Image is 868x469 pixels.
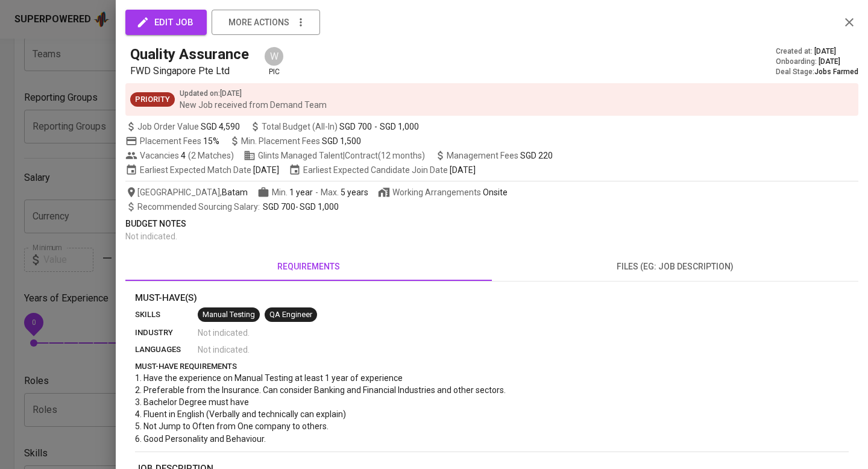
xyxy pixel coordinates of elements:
[272,187,313,197] span: Min.
[378,186,508,198] span: Working Arrangements
[198,309,260,321] span: Manual Testing
[130,45,249,64] h5: Quality Assurance
[125,121,240,133] span: Job Order Value
[130,65,230,77] span: FWD Singapore Pte Ltd
[135,385,506,395] span: 2. Preferable from the Insurance. Can consider Banking and Financial Industries and other sectors.
[135,373,403,383] span: 1. Have the experience on Manual Testing at least 1 year of experience
[339,121,372,133] span: SGD 700
[263,202,295,212] span: SGD 700
[180,88,327,99] p: Updated on : [DATE]
[315,186,318,198] span: -
[250,121,419,133] span: Total Budget (All-In)
[253,164,279,176] span: [DATE]
[198,327,250,339] span: Not indicated .
[483,186,508,198] div: Onsite
[380,121,419,133] span: SGD 1,000
[135,344,198,356] p: languages
[244,150,425,162] span: Glints Managed Talent | Contract (12 months)
[135,327,198,339] p: industry
[125,10,207,35] button: edit job
[135,291,849,305] p: Must-Have(s)
[520,151,553,160] span: SGD 220
[139,14,193,30] span: edit job
[133,259,485,274] span: requirements
[125,150,234,162] span: Vacancies ( 2 Matches )
[203,136,219,146] span: 15%
[125,186,248,198] span: [GEOGRAPHIC_DATA] ,
[289,164,476,176] span: Earliest Expected Candidate Join Date
[135,309,198,321] p: skills
[125,231,177,241] span: Not indicated .
[198,344,250,356] span: Not indicated .
[776,46,858,57] div: Created at :
[137,201,339,213] span: -
[374,121,377,133] span: -
[135,409,346,419] span: 4. Fluent in English (Verbally and technically can explain)
[499,259,851,274] span: files (eg: job description)
[450,164,476,176] span: [DATE]
[179,150,186,162] span: 4
[201,121,240,133] span: SGD 4,590
[814,68,858,76] span: Jobs Farmed
[447,151,553,160] span: Management Fees
[140,136,219,146] span: Placement Fees
[222,186,248,198] span: Batam
[819,57,840,67] span: [DATE]
[341,187,368,197] span: 5 years
[137,202,262,212] span: Recommended Sourcing Salary :
[289,187,313,197] span: 1 year
[300,202,339,212] span: SGD 1,000
[263,46,285,67] div: W
[241,136,361,146] span: Min. Placement Fees
[212,10,320,35] button: more actions
[135,421,329,431] span: 5. Not Jump to Often from One company to others.
[135,434,266,444] span: 6. Good Personality and Behaviour.
[228,15,289,30] span: more actions
[321,187,368,197] span: Max.
[125,164,279,176] span: Earliest Expected Match Date
[125,218,858,230] p: Budget Notes
[322,136,361,146] span: SGD 1,500
[263,46,285,77] div: pic
[135,360,849,373] p: must-have requirements
[776,57,858,67] div: Onboarding :
[814,46,836,57] span: [DATE]
[265,309,317,321] span: QA Engineer
[180,99,327,111] p: New Job received from Demand Team
[776,67,858,77] div: Deal Stage :
[130,94,175,105] span: Priority
[135,397,249,407] span: 3. Bachelor Degree must have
